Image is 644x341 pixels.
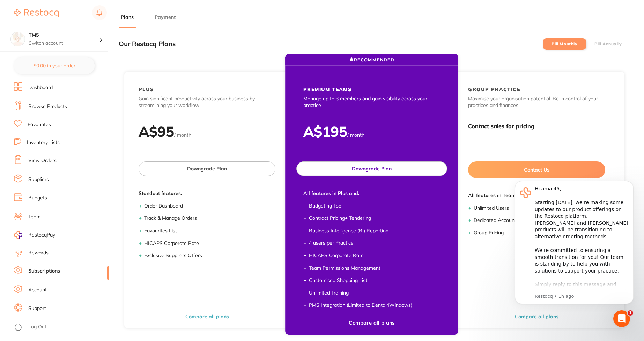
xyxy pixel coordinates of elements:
[14,57,95,74] button: $0.00 in your order
[309,264,440,271] li: Team Permissions Management
[468,192,605,199] span: All features in Teams and:
[309,227,440,234] li: Business Intelligence (BI) Reporting
[14,5,59,21] a: Restocq Logo
[468,161,605,178] button: Contact Us
[28,157,57,164] a: View Orders
[174,132,191,138] span: / month
[28,103,67,110] a: Browse Products
[29,32,99,39] h4: TM5
[552,42,577,46] label: Bill Monthly
[29,40,99,47] p: Switch account
[309,215,440,222] li: Contract Pricing ● Tendering
[309,240,440,247] li: 4 users per Practice
[14,322,106,333] button: Log Out
[144,227,275,234] li: Favourites List
[468,86,520,93] h2: GROUP PRACTICE
[28,213,40,220] a: Team
[309,252,440,259] li: HICAPS Corporate Rate
[303,190,440,197] span: All features in Plus and:
[303,123,347,140] h2: A$ 195
[28,84,53,91] a: Dashboard
[28,249,49,256] a: Rewards
[139,161,275,176] button: Downgrade Plan
[468,123,605,130] h3: Contact sales for pricing
[144,215,275,222] li: Track & Manage Orders
[613,310,630,327] iframe: Intercom live chat
[144,252,275,259] li: Exclusive Suppliers Offers
[144,203,275,210] li: Order Dashboard
[347,132,364,138] span: / month
[309,203,440,210] li: Budgeting Tool
[296,161,447,176] button: Downgrade Plan
[11,32,25,46] img: TM5
[474,205,605,212] li: Unlimited Users
[28,121,51,128] a: Favourites
[303,86,351,93] h2: PREMIUM TEAMS
[28,195,47,202] a: Budgets
[504,170,644,322] iframe: Intercom notifications message
[347,319,397,326] button: Compare all plans
[349,57,394,63] span: RECOMMENDED
[139,86,154,93] h2: PLUS
[474,230,605,237] li: Group Pricing
[628,310,633,316] span: 1
[27,139,60,146] a: Inventory Lists
[183,313,231,320] button: Compare all plans
[119,40,176,48] h3: Our Restocq Plans
[14,231,22,239] img: RestocqPay
[14,231,55,239] a: RestocqPay
[28,268,60,275] a: Subscriptions
[14,9,59,17] img: Restocq Logo
[474,217,605,224] li: Dedicated Account Manager
[468,95,605,109] p: Maximise your organisation potential. Be in control of your practices and finances
[144,240,275,247] li: HICAPS Corporate Rate
[28,286,47,293] a: Account
[153,14,178,21] button: Payment
[139,95,275,109] p: Gain significant productivity across your business by streamlining your workflow
[139,123,174,140] h2: A$ 95
[309,277,440,284] li: Customised Shopping List
[30,15,124,179] div: Hi amal45, ​ Starting [DATE], we’re making some updates to our product offerings on the Restocq p...
[594,42,622,46] label: Bill Annually
[28,305,46,312] a: Support
[139,190,275,197] span: Standout features:
[30,123,124,129] p: Message from Restocq, sent 1h ago
[28,324,46,331] a: Log Out
[28,176,49,183] a: Suppliers
[119,14,136,21] button: Plans
[28,232,55,239] span: RestocqPay
[309,302,440,309] li: PMS Integration (Limited to Dental4Windows)
[309,290,440,297] li: Unlimited Training
[303,95,440,109] p: Manage up to 3 members and gain visibility across your practice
